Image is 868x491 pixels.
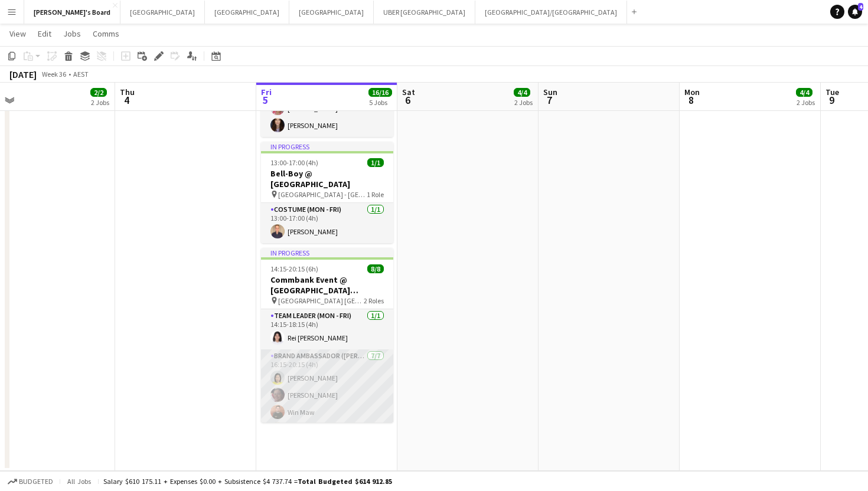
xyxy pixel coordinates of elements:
app-card-role: Team Leader (Mon - Fri)1/114:15-18:15 (4h)Rei [PERSON_NAME] [261,309,393,349]
span: 4/4 [514,88,530,97]
span: 2 Roles [364,296,384,305]
button: [GEOGRAPHIC_DATA] [120,1,205,24]
h3: Bell-Boy @ [GEOGRAPHIC_DATA] [261,168,393,189]
span: Fri [261,87,272,97]
span: 1/1 [367,158,384,167]
span: Jobs [63,28,81,39]
button: Budgeted [6,475,55,488]
div: AEST [73,70,89,78]
span: 2/2 [90,88,107,97]
span: Budgeted [19,477,53,486]
span: 4/4 [796,88,812,97]
button: [PERSON_NAME]'s Board [24,1,120,24]
a: 4 [848,5,862,19]
span: 6 [400,93,415,107]
button: [GEOGRAPHIC_DATA]/[GEOGRAPHIC_DATA] [475,1,627,24]
span: 9 [824,93,839,107]
app-job-card: In progress14:15-20:15 (6h)8/8Commbank Event @ [GEOGRAPHIC_DATA] [GEOGRAPHIC_DATA] [GEOGRAPHIC_DA... [261,248,393,423]
span: Mon [684,87,700,97]
span: 5 [259,93,272,107]
div: Salary $610 175.11 + Expenses $0.00 + Subsistence $4 737.74 = [103,477,392,486]
div: In progress [261,142,393,151]
span: Sat [402,87,415,97]
div: 5 Jobs [369,98,391,107]
a: Edit [33,26,56,41]
div: 2 Jobs [91,98,109,107]
span: Comms [93,28,119,39]
span: Total Budgeted $614 912.85 [298,477,392,486]
app-job-card: In progress13:00-17:00 (4h)1/1Bell-Boy @ [GEOGRAPHIC_DATA] [GEOGRAPHIC_DATA] - [GEOGRAPHIC_DATA]1... [261,142,393,243]
span: 4 [858,3,863,11]
span: [GEOGRAPHIC_DATA] [GEOGRAPHIC_DATA] [278,296,364,305]
a: Comms [88,26,124,41]
span: 16/16 [368,88,392,97]
div: 2 Jobs [514,98,533,107]
span: Thu [120,87,135,97]
span: 8 [683,93,700,107]
span: 4 [118,93,135,107]
span: Edit [38,28,51,39]
span: 1 Role [367,190,384,199]
span: Sun [543,87,557,97]
div: 2 Jobs [797,98,815,107]
span: All jobs [65,477,93,486]
span: View [9,28,26,39]
div: [DATE] [9,68,37,80]
span: 7 [541,93,557,107]
a: View [5,26,31,41]
span: 14:15-20:15 (6h) [270,264,318,273]
span: 13:00-17:00 (4h) [270,158,318,167]
span: 8/8 [367,264,384,273]
a: Jobs [58,26,86,41]
span: [GEOGRAPHIC_DATA] - [GEOGRAPHIC_DATA] [278,190,367,199]
app-card-role: Costume (Mon - Fri)1/113:00-17:00 (4h)[PERSON_NAME] [261,203,393,243]
button: [GEOGRAPHIC_DATA] [289,1,374,24]
span: Tue [825,87,839,97]
button: [GEOGRAPHIC_DATA] [205,1,289,24]
button: UBER [GEOGRAPHIC_DATA] [374,1,475,24]
div: In progress [261,248,393,257]
span: Week 36 [39,70,68,78]
h3: Commbank Event @ [GEOGRAPHIC_DATA] [GEOGRAPHIC_DATA] [261,274,393,296]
